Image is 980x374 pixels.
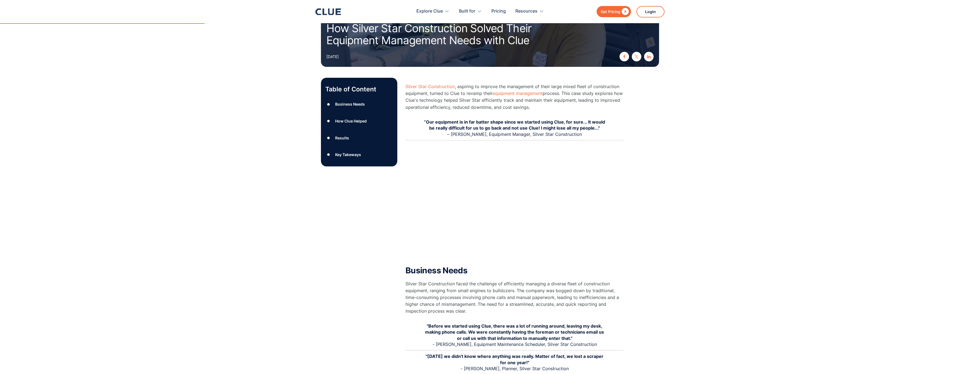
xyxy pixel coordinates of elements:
p: Table of Content [325,85,393,94]
div: Resources [515,3,537,20]
p: , aspiring to improve the management of their large mixed fleet of construction equipment, turned... [405,83,624,111]
div: ● [325,134,332,142]
strong: "Before we started using Clue, there was a lot of running around, leaving my desk, making phone c... [425,323,604,341]
a: equipment management [493,91,543,96]
div: ● [325,117,332,125]
h1: How Silver Star Construction Solved Their Equipment Management Needs with Clue [326,22,555,46]
a: Pricing [491,3,506,20]
a: ●Key Takeways [325,151,393,159]
img: facebook icon [623,55,626,58]
div: Get Pricing [601,8,620,15]
a: Silver Star Construction [405,84,455,89]
div: Built for [459,3,475,20]
a: Get Pricing [597,6,631,17]
div: Business Needs [335,101,365,107]
div: ● [325,100,332,108]
strong: "[DATE] we didn't know where anything was really. Matter of fact, we lost a scraper for one year!" [426,354,603,365]
strong: Business Needs [405,265,467,275]
div:  [620,8,629,15]
blockquote: – [PERSON_NAME], Equipment Manager, Silver Star Construction [405,116,624,140]
p: Silver Star Construction faced the challenge of efficiently managing a diverse fleet of construct... [405,280,624,315]
div: [DATE] [326,53,339,60]
strong: “Our equipment is in far batter shape since we started using Clue, for sure... It would be really... [424,119,605,131]
div: Results [335,134,349,141]
div: ● [325,151,332,159]
div: Resources [515,3,544,20]
img: twitter X icon [635,55,638,58]
a: Login [636,6,665,17]
a: ●How Clue Helped [325,117,393,125]
div: Built for [459,3,482,20]
div: How Clue Helped [335,118,367,124]
img: linkedin icon [647,55,651,58]
div: Key Takeways [335,151,361,158]
a: ●Business Needs [325,100,393,108]
blockquote: - [PERSON_NAME], Equipment Maintenance Scheduler, Silver Star Construction [405,320,624,351]
div: Explore Clue [416,3,443,20]
a: ●Results [325,134,393,142]
div: Explore Clue [416,3,449,20]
